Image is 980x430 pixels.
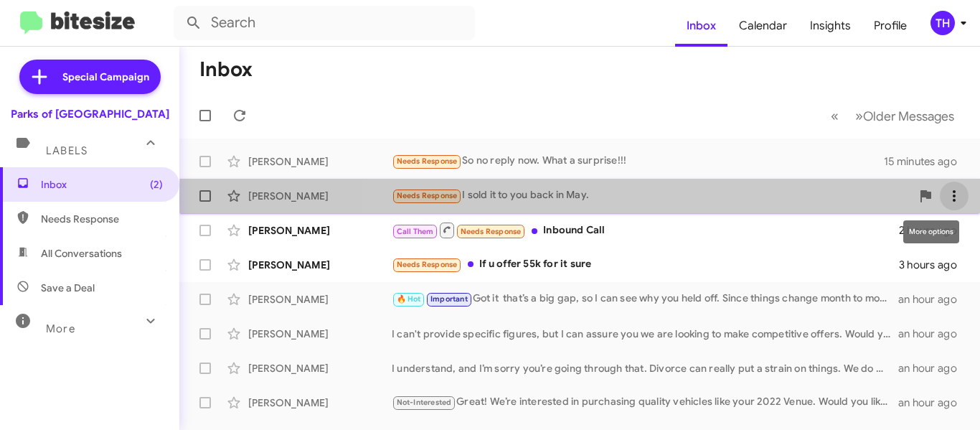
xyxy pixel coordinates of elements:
[918,11,964,35] button: TH
[903,220,959,243] div: More options
[898,396,969,410] div: an hour ago
[898,292,969,307] div: an hour ago
[397,398,452,407] span: Not-Interested
[41,212,163,226] span: Needs Response
[397,227,434,236] span: Call Them
[41,246,122,261] span: All Conversations
[392,187,911,204] div: I sold it to you back in May.
[397,294,421,304] span: 🔥 Hot
[899,258,969,272] div: 3 hours ago
[392,256,899,273] div: If u offer 55k for it sure
[248,189,392,203] div: [PERSON_NAME]
[392,221,899,239] div: Inbound Call
[822,101,847,131] button: Previous
[823,101,963,131] nav: Page navigation example
[392,361,898,375] div: I understand, and I’m sorry you’re going through that. Divorce can really put a strain on things....
[248,396,392,410] div: [PERSON_NAME]
[19,60,161,94] a: Special Campaign
[248,327,392,341] div: [PERSON_NAME]
[46,322,75,335] span: More
[461,227,522,236] span: Needs Response
[831,107,839,125] span: «
[248,361,392,375] div: [PERSON_NAME]
[397,260,458,269] span: Needs Response
[898,361,969,375] div: an hour ago
[798,5,862,47] a: Insights
[430,294,468,304] span: Important
[150,177,163,192] span: (2)
[41,281,95,295] span: Save a Deal
[862,5,918,47] a: Profile
[397,191,458,200] span: Needs Response
[199,58,253,81] h1: Inbox
[675,5,727,47] a: Inbox
[863,108,954,124] span: Older Messages
[248,258,392,272] div: [PERSON_NAME]
[884,154,969,169] div: 15 minutes ago
[248,223,392,238] div: [PERSON_NAME]
[727,5,798,47] a: Calendar
[898,327,969,341] div: an hour ago
[174,6,475,40] input: Search
[62,70,149,84] span: Special Campaign
[46,144,88,157] span: Labels
[397,156,458,166] span: Needs Response
[855,107,863,125] span: »
[248,292,392,307] div: [PERSON_NAME]
[392,394,898,411] div: Great! We’re interested in purchasing quality vehicles like your 2022 Venue. Would you like to sc...
[392,327,898,341] div: I can't provide specific figures, but I can assure you we are looking to make competitive offers....
[248,154,392,169] div: [PERSON_NAME]
[930,11,955,35] div: TH
[392,291,898,307] div: Got it that’s a big gap, so I can see why you held off. Since things change month to month with p...
[847,101,963,131] button: Next
[392,153,884,169] div: So no reply now. What a surprise!!!
[11,107,169,121] div: Parks of [GEOGRAPHIC_DATA]
[41,177,163,192] span: Inbox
